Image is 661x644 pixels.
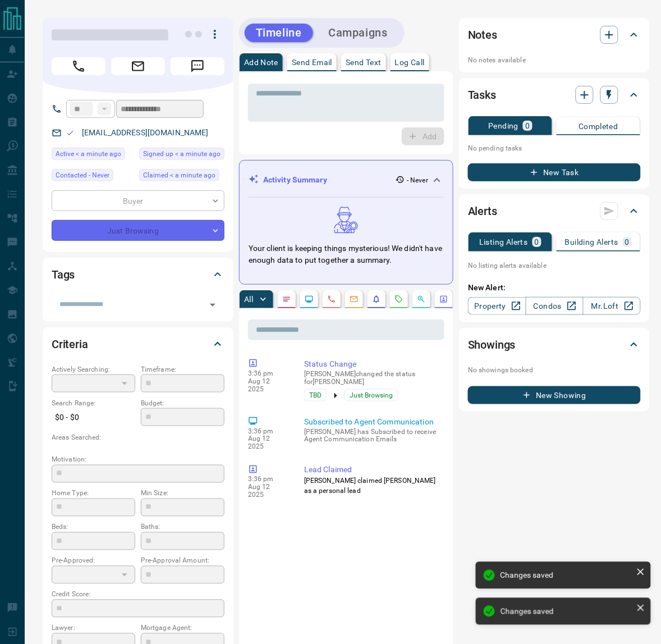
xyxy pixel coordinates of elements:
[468,297,526,315] a: Property
[304,476,440,496] p: [PERSON_NAME] claimed [PERSON_NAME] as a personal lead
[372,295,381,304] svg: Listing Alerts
[248,427,287,435] p: 3:36 pm
[526,297,584,315] a: Condos
[346,58,382,66] p: Send Text
[318,24,399,42] button: Campaigns
[52,148,134,163] div: Tue Aug 12 2025
[535,238,539,246] p: 0
[139,148,224,163] div: Tue Aug 12 2025
[66,129,74,137] svg: Email Valid
[52,57,105,75] span: Call
[141,364,224,374] p: Timeframe:
[501,607,632,616] div: Changes saved
[304,428,440,444] p: [PERSON_NAME] has Subscribed to receive Agent Communication Emails
[583,297,641,315] a: Mr.Loft
[468,26,497,44] h2: Notes
[489,122,519,130] p: Pending
[439,295,448,304] svg: Agent Actions
[52,331,224,358] div: Criteria
[565,238,618,246] p: Building Alerts
[56,148,121,159] span: Active < a minute ago
[282,295,291,304] svg: Notes
[350,295,359,304] svg: Emails
[327,295,336,304] svg: Calls
[304,416,440,428] p: Subscribed to Agent Communication
[52,266,75,284] h2: Tags
[248,476,287,483] p: 3:36 pm
[205,297,221,313] button: Open
[309,390,322,401] span: TBD
[82,128,209,137] a: [EMAIL_ADDRESS][DOMAIN_NAME]
[245,24,313,42] button: Timeline
[248,435,287,451] p: Aug 12 2025
[417,295,426,304] svg: Opportunities
[141,522,224,532] p: Baths:
[141,398,224,408] p: Budget:
[468,386,641,404] button: New Showing
[52,556,135,566] p: Pre-Approved:
[468,331,641,358] div: Showings
[468,261,641,271] p: No listing alerts available
[52,408,135,427] p: $0 - $0
[305,295,314,304] svg: Lead Browsing Activity
[468,140,641,157] p: No pending tasks
[407,175,428,185] p: - Never
[248,377,287,393] p: Aug 12 2025
[52,398,135,408] p: Search Range:
[141,488,224,499] p: Min Size:
[468,202,497,220] h2: Alerts
[468,336,516,354] h2: Showings
[141,556,224,566] p: Pre-Approval Amount:
[141,623,224,633] p: Mortgage Agent:
[139,169,224,185] div: Tue Aug 12 2025
[52,261,224,288] div: Tags
[143,148,221,159] span: Signed up < a minute ago
[171,57,224,75] span: Message
[468,365,641,375] p: No showings booked
[244,295,253,303] p: All
[350,390,393,401] span: Just Browsing
[501,571,632,580] div: Changes saved
[395,58,425,66] p: Log Call
[52,522,135,532] p: Beds:
[52,590,224,600] p: Credit Score:
[52,220,224,241] div: Just Browsing
[468,81,641,108] div: Tasks
[468,55,641,65] p: No notes available
[52,455,224,465] p: Motivation:
[244,58,278,66] p: Add Note
[525,122,530,130] p: 0
[394,295,403,304] svg: Requests
[52,190,224,211] div: Buyer
[52,488,135,499] p: Home Type:
[304,464,440,476] p: Lead Claimed
[468,21,641,48] div: Notes
[248,483,287,499] p: Aug 12 2025
[249,170,444,190] div: Activity Summary- Never
[304,370,440,386] p: [PERSON_NAME] changed the status for [PERSON_NAME]
[249,243,444,266] p: Your client is keeping things mysterious! We didn't have enough data to put together a summary.
[292,58,332,66] p: Send Email
[143,170,215,181] span: Claimed < a minute ago
[52,623,135,633] p: Lawyer:
[304,358,440,370] p: Status Change
[625,238,630,246] p: 0
[52,335,88,353] h2: Criteria
[479,238,528,246] p: Listing Alerts
[468,282,641,294] p: New Alert:
[52,432,224,442] p: Areas Searched:
[263,174,327,186] p: Activity Summary
[248,369,287,377] p: 3:36 pm
[468,86,496,104] h2: Tasks
[56,170,109,181] span: Contacted - Never
[468,163,641,181] button: New Task
[52,364,135,374] p: Actively Searching:
[468,198,641,225] div: Alerts
[111,57,165,75] span: Email
[579,122,618,130] p: Completed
